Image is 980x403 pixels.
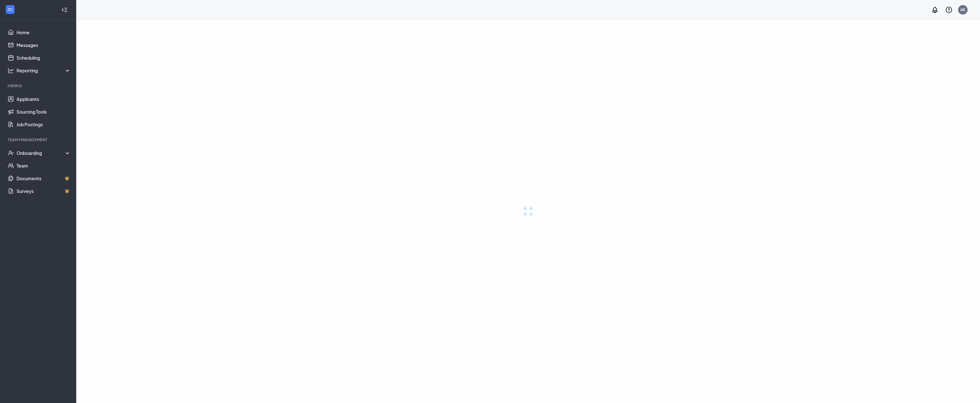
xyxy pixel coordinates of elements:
a: Home [17,26,71,39]
a: Messages [17,39,71,51]
a: SurveysCrown [17,185,71,197]
div: Reporting [17,67,71,74]
a: Job Postings [17,118,71,131]
div: AK [960,7,965,12]
svg: Notifications [931,6,939,14]
a: Applicants [17,93,71,105]
svg: Analysis [8,67,14,74]
div: Onboarding [17,150,71,156]
a: Team [17,159,71,172]
svg: QuestionInfo [945,6,953,14]
a: DocumentsCrown [17,172,71,185]
div: Team Management [8,137,70,142]
a: Scheduling [17,51,71,64]
a: Sourcing Tools [17,105,71,118]
svg: UserCheck [8,150,14,156]
div: Hiring [8,83,70,89]
svg: WorkstreamLogo [7,6,13,13]
svg: Collapse [61,7,68,13]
